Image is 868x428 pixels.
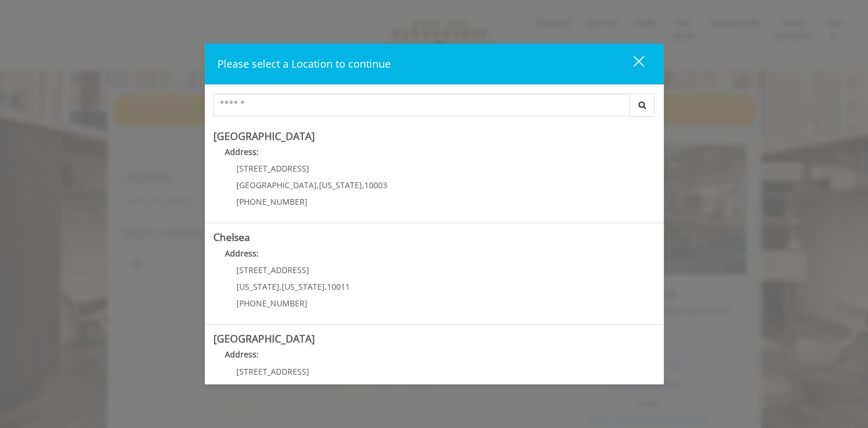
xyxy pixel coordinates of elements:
span: , [325,281,327,292]
span: , [279,281,282,292]
span: 10011 [327,281,350,292]
b: [GEOGRAPHIC_DATA] [213,129,315,143]
span: , [362,180,364,190]
span: 10003 [364,180,387,190]
span: [PHONE_NUMBER] [236,298,308,309]
span: [US_STATE] [236,281,279,292]
span: [GEOGRAPHIC_DATA] [236,180,317,190]
span: [PHONE_NUMBER] [236,196,308,207]
span: Please select a Location to continue [217,57,391,71]
button: close dialog [612,52,651,76]
span: [US_STATE] [319,180,362,190]
div: Center Select [213,94,655,122]
i: Search button [636,101,649,109]
span: , [317,180,319,190]
span: [STREET_ADDRESS] [236,163,309,174]
input: Search Center [213,94,630,116]
span: [STREET_ADDRESS] [236,366,309,377]
b: Chelsea [213,230,250,244]
span: [STREET_ADDRESS] [236,264,309,275]
div: close dialog [620,55,643,72]
span: [US_STATE] [282,281,325,292]
b: Address: [225,349,259,360]
b: Address: [225,248,259,259]
b: [GEOGRAPHIC_DATA] [213,332,315,345]
b: Address: [225,146,259,157]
